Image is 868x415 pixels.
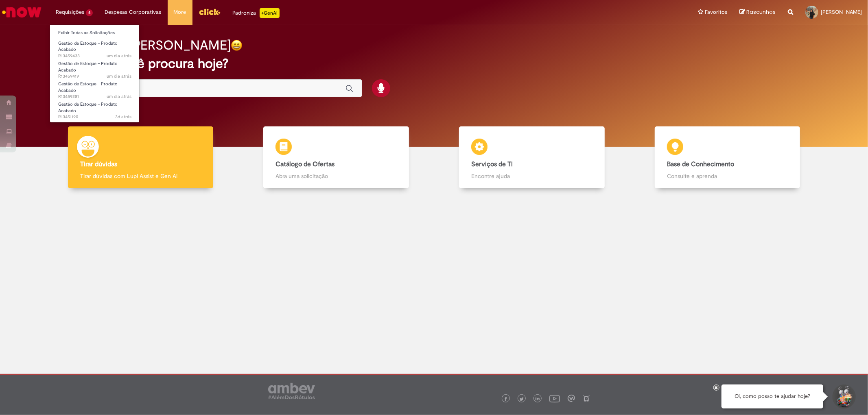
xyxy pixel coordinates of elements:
[520,397,524,401] img: logo_footer_twitter.png
[705,8,727,16] span: Favoritos
[107,53,131,59] time: 28/08/2025 17:09:39
[268,383,315,399] img: logo_footer_ambev_rotulo_gray.png
[583,395,590,402] img: logo_footer_naosei.png
[667,172,788,180] p: Consulte e aprenda
[107,93,131,100] span: um dia atrás
[80,160,117,168] b: Tirar dúvidas
[115,114,131,120] time: 27/08/2025 09:48:42
[275,160,335,168] b: Catálogo de Ofertas
[58,81,118,93] span: Gestão de Estoque – Produto Acabado
[58,61,118,73] span: Gestão de Estoque – Produto Acabado
[536,397,540,402] img: logo_footer_linkedin.png
[199,6,221,18] img: click_logo_yellow_360x200.png
[107,73,131,79] span: um dia atrás
[58,93,131,100] span: R13459281
[107,73,131,79] time: 28/08/2025 17:06:57
[58,53,131,59] span: R13459433
[50,80,140,97] a: Aberto R13459281 : Gestão de Estoque – Produto Acabado
[233,8,280,18] div: Padroniza
[75,56,793,71] h2: O que você procura hoje?
[80,172,201,180] p: Tirar dúvidas com Lupi Assist e Gen Ai
[58,101,118,114] span: Gestão de Estoque – Produto Acabado
[50,100,140,117] a: Aberto R13451190 : Gestão de Estoque – Produto Acabado
[58,114,131,120] span: R13451190
[568,395,575,402] img: logo_footer_workplace.png
[275,172,396,180] p: Abra uma solicitação
[86,9,93,16] span: 4
[821,9,862,15] span: [PERSON_NAME]
[504,397,508,401] img: logo_footer_facebook.png
[471,172,592,180] p: Encontre ajuda
[722,385,823,408] div: Oi, como posso te ajudar hoje?
[58,73,131,80] span: R13459419
[50,39,140,56] a: Aberto R13459433 : Gestão de Estoque – Produto Acabado
[231,39,243,51] img: happy-face.png
[667,160,734,168] b: Base de Conhecimento
[50,28,140,37] a: Exibir Todas as Solicitações
[107,53,131,59] span: um dia atrás
[50,59,140,77] a: Aberto R13459419 : Gestão de Estoque – Produto Acabado
[434,126,630,189] a: Serviços de TI Encontre ajuda
[50,24,140,123] ul: Requisições
[739,9,776,16] a: Rascunhos
[75,38,231,52] h2: Bom dia, [PERSON_NAME]
[630,126,825,189] a: Base de Conhecimento Consulte e aprenda
[105,8,162,16] span: Despesas Corporativas
[471,160,513,168] b: Serviços de TI
[58,40,118,53] span: Gestão de Estoque – Produto Acabado
[746,8,776,16] span: Rascunhos
[238,126,434,189] a: Catálogo de Ofertas Abra uma solicitação
[174,8,186,16] span: More
[260,8,280,18] p: +GenAi
[549,393,560,404] img: logo_footer_youtube.png
[1,4,43,20] img: ServiceNow
[107,93,131,100] time: 28/08/2025 16:46:02
[43,126,238,189] a: Tirar dúvidas Tirar dúvidas com Lupi Assist e Gen Ai
[831,385,856,409] button: Iniciar Conversa de Suporte
[115,114,131,120] span: 3d atrás
[56,8,84,16] span: Requisições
